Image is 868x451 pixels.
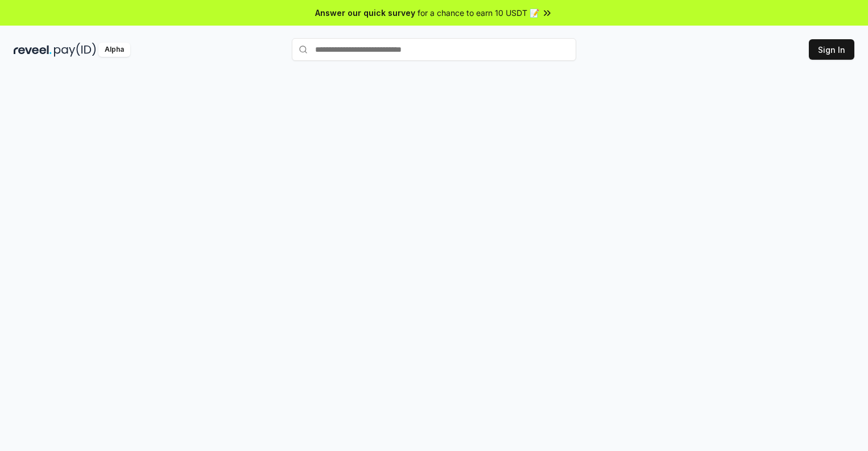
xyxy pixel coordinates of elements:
[54,43,96,57] img: pay_id
[418,7,539,19] span: for a chance to earn 10 USDT 📝
[809,39,854,60] button: Sign In
[14,43,52,57] img: reveel_dark
[98,43,130,57] div: Alpha
[315,7,415,19] span: Answer our quick survey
